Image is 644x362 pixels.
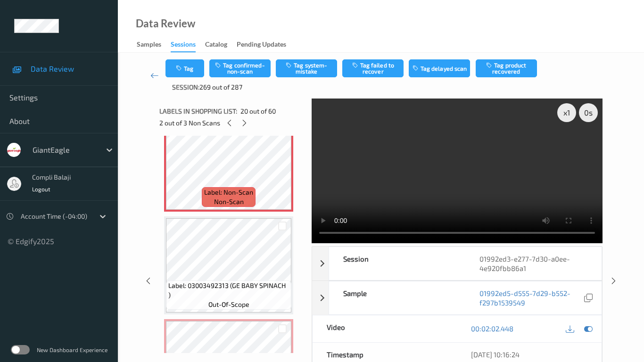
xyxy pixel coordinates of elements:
div: Sessions [171,40,196,52]
a: Pending Updates [237,38,296,51]
span: Label: Non-Scan [204,188,253,197]
a: 00:02:02.448 [471,324,513,333]
div: x 1 [557,103,576,122]
button: Tag confirmed-non-scan [209,59,271,77]
div: Session01992ed3-e277-7d30-a0ee-4e920fbb86a1 [312,247,602,280]
button: Tag system-mistake [276,59,337,77]
span: Label: 03003492313 (GE BABY SPINACH ) [168,281,289,300]
a: Samples [137,38,171,51]
span: Labels in shopping list: [159,107,237,116]
span: out-of-scope [208,300,249,309]
button: Tag failed to recover [342,59,404,77]
button: Tag product recovered [476,59,537,77]
div: Sample01992ed5-d555-7d29-b552-f297b1539549 [312,281,602,315]
div: 01992ed3-e277-7d30-a0ee-4e920fbb86a1 [465,247,602,280]
span: 269 out of 287 [199,82,242,92]
button: Tag [165,59,204,77]
div: Session [329,247,465,280]
div: Sample [329,281,465,314]
div: Samples [137,40,161,51]
a: 01992ed5-d555-7d29-b552-f297b1539549 [479,288,582,307]
div: [DATE] 10:16:24 [471,350,587,359]
span: Session: [172,82,199,92]
a: Sessions [171,38,205,52]
span: non-scan [214,197,244,206]
div: 2 out of 3 Non Scans [159,117,305,129]
button: Tag delayed scan [409,59,470,77]
div: 0 s [579,103,598,122]
div: Pending Updates [237,40,286,51]
span: 20 out of 60 [240,107,276,116]
div: Catalog [205,40,227,51]
div: Video [313,315,457,342]
div: Data Review [136,19,195,28]
a: Catalog [205,38,237,51]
